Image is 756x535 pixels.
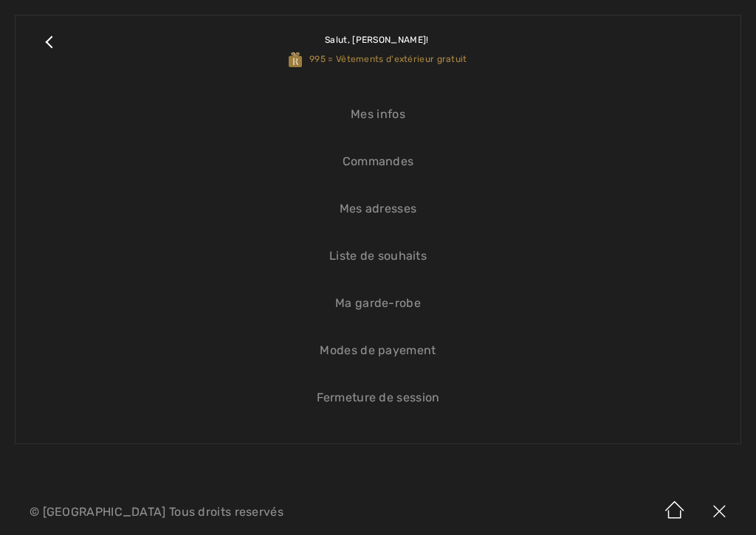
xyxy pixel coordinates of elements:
[325,35,428,45] span: Salut, [PERSON_NAME]!
[30,145,726,178] a: Commandes
[30,287,726,320] a: Ma garde-robe
[30,240,726,272] a: Liste de souhaits
[30,98,726,131] a: Mes infos
[30,382,726,414] a: Fermeture de session
[30,193,726,225] a: Mes adresses
[653,489,697,535] img: Accueil
[289,54,467,64] span: 995 = Vêtements d'extérieur gratuit
[697,489,741,535] img: X
[30,334,726,367] a: Modes de payement
[30,507,444,517] p: © [GEOGRAPHIC_DATA] Tous droits reservés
